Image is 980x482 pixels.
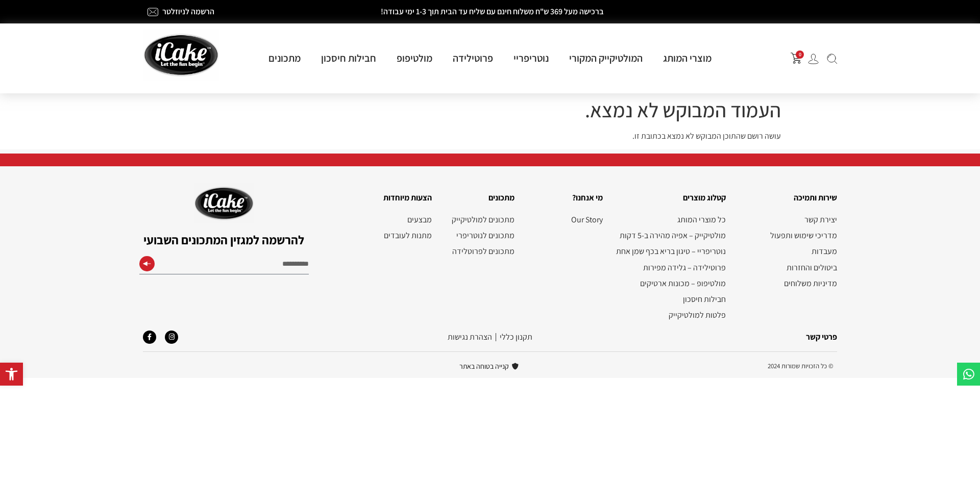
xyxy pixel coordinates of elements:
[613,215,726,320] nav: תפריט
[386,52,443,65] a: מולטיפופ
[613,294,726,304] a: חבילות חיסכון
[199,130,781,142] p: עושה רושם שהתוכן המבוקש לא נמצא בכתובת זו.
[442,191,514,205] h2: מתכונים
[199,97,781,122] h1: העמוד המבוקש לא נמצא.
[613,278,726,288] a: מולטיפופ – מכונות ארטיקים
[791,53,802,64] img: shopping-cart.png
[613,246,726,256] a: נוטריפריי – טיגון בריא בכף שמן אחת
[736,263,837,272] a: ביטולים והחזרות
[258,52,311,65] a: מתכונים
[348,231,432,240] a: מתנות לעובדים
[613,231,726,240] a: מולטיקייק – אפיה מהירה ב-5 דקות
[736,278,837,288] a: מדיניות משלוחים
[736,191,837,205] h2: שירות ותמיכה
[442,231,514,240] a: מתכונים לנוטריפרי
[796,50,804,59] span: 0
[162,6,214,17] a: הרשמה לניוזלטר
[348,191,432,205] h2: הצעות מיוחדות
[613,310,726,320] a: פלטות למולטיקייק
[503,52,559,65] a: נוטריפריי
[443,52,503,65] a: פרוטילידה
[736,231,837,240] a: מדריכי שימוש ותפעול
[348,215,432,224] a: מבצעים
[442,246,514,256] a: מתכונים לפרוטלידה
[736,246,837,256] a: מעבדות
[736,215,837,288] nav: תפריט
[293,8,691,16] h2: ברכישה מעל 369 ש"ח משלוח חינם עם שליח עד הבית תוך 1-3 ימי עבודה!
[806,332,837,342] a: פרטי קשר
[613,263,726,272] a: פרוטילידה – גלידה מפירות
[448,332,492,342] a: הצהרת נגישות
[459,360,511,373] span: קנייה בטוחה באתר
[736,215,837,224] a: יצירת קשר
[139,234,309,246] h2: להרשמה למגזין המתכונים השבועי
[500,332,532,342] a: תקנון‭ ‬כללי
[613,191,726,205] h2: קטלוג מוצרים
[525,215,603,224] nav: תפריט
[442,215,514,257] nav: תפריט
[525,191,603,205] h2: מי אנחנו?
[311,52,386,65] a: חבילות חיסכון
[559,52,653,65] a: המולטיקייק המקורי
[616,362,834,370] h2: © כל הזכויות שמורות 2024
[613,215,726,224] a: כל מוצרי המותג
[791,53,802,64] button: פתח עגלת קניות צדדית
[653,52,722,65] a: מוצרי המותג
[442,215,514,224] a: מתכונים למולטיקייק
[525,215,603,224] a: Our Story
[348,215,432,240] nav: תפריט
